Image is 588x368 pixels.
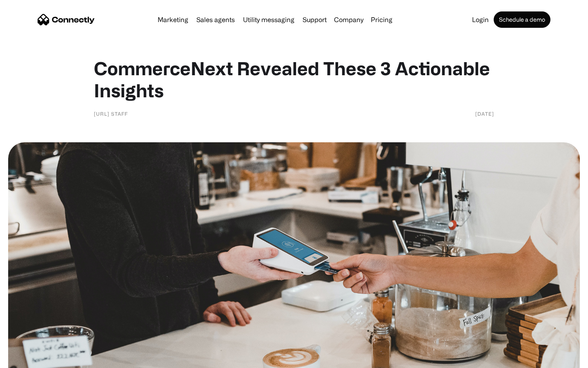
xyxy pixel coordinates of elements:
[154,16,192,23] a: Marketing
[494,11,550,28] a: Schedule a demo
[334,14,363,25] div: Company
[94,57,494,101] h1: CommerceNext Revealed These 3 Actionable Insights
[475,110,494,118] div: [DATE]
[193,16,238,23] a: Sales agents
[240,16,298,23] a: Utility messaging
[299,16,330,23] a: Support
[94,110,128,118] div: [URL] Staff
[367,16,396,23] a: Pricing
[469,16,492,23] a: Login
